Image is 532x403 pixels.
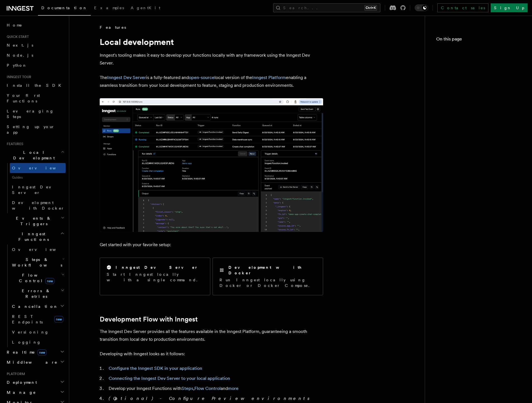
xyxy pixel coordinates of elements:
[4,372,25,376] span: Platform
[4,50,66,60] a: Node.js
[228,386,238,391] a: more
[4,229,66,244] button: Inngest Functions
[189,75,214,80] a: open-source
[100,258,210,295] a: Inngest Dev ServerStart Inngest locally with a single command.
[127,2,164,15] a: AgentKit
[182,386,193,391] a: Steps
[12,247,70,252] span: Overview
[10,272,61,284] span: Flow Control
[4,75,31,79] span: Inngest tour
[4,20,66,30] a: Home
[10,288,61,299] span: Errors & Retries
[12,200,65,210] span: Development with Docker
[100,315,198,323] a: Development Flow with Inngest
[4,377,66,387] button: Deployment
[7,22,22,28] span: Home
[107,75,146,80] a: Inngest Dev Server
[12,314,43,324] span: REST Endpoints
[100,328,323,343] p: The Inngest Dev Server provides all the features available in the Inngest Platform, guaranteeing ...
[220,277,316,288] p: Run Inngest locally using Docker or Docker Compose.
[109,366,202,371] a: Configure the Inngest SDK in your application
[213,258,323,295] a: Development with DockerRun Inngest locally using Docker or Docker Compose.
[100,37,323,47] h1: Local development
[54,316,63,323] span: new
[7,93,40,103] span: Your first Functions
[4,147,66,163] button: Local Development
[38,2,91,16] a: Documentation
[4,359,58,365] span: Middleware
[131,6,160,10] span: AgentKit
[4,40,66,50] a: Next.js
[10,327,66,337] a: Versioning
[4,244,66,347] div: Inngest Functions
[10,257,62,268] span: Steps & Workflows
[37,349,47,356] span: new
[100,51,323,67] p: Inngest's tooling makes it easy to develop your functions locally with any framework using the In...
[228,265,316,276] h2: Development with Docker
[100,74,323,89] p: The is a fully-featured and local version of the enabling a seamless transition from your local d...
[7,109,54,119] span: Leveraging Steps
[7,124,55,135] span: Setting up your app
[437,3,488,12] a: Contact sales
[107,385,323,392] li: Develop your Inngest Functions with , and
[100,350,323,358] p: Developing with Inngest looks as it follows:
[436,36,521,45] h4: On this page
[4,106,66,122] a: Leveraging Steps
[4,35,29,39] span: Quick start
[10,198,66,213] a: Development with Docker
[94,6,124,10] span: Examples
[4,142,23,146] span: Features
[10,270,66,286] button: Flow Controlnew
[12,340,41,344] span: Logging
[45,278,54,284] span: new
[107,272,203,283] p: Start Inngest locally with a single command.
[91,2,127,15] a: Examples
[4,387,66,397] button: Manage
[4,347,66,357] button: Realtimenew
[10,304,58,309] span: Cancellation
[364,5,377,11] kbd: Ctrl+K
[7,53,33,57] span: Node.js
[10,311,66,327] a: REST Endpointsnew
[4,90,66,106] a: Your first Functions
[415,4,428,11] button: Toggle dark mode
[100,25,126,30] span: Features
[12,166,70,170] span: Overview
[4,122,66,137] a: Setting up your app
[7,83,65,88] span: Install the SDK
[4,380,37,385] span: Deployment
[100,98,323,232] img: The Inngest Dev Server on the Functions page
[116,265,198,270] h2: Inngest Dev Server
[4,163,66,213] div: Local Development
[194,386,221,391] a: Flow Control
[4,357,66,367] button: Middleware
[491,3,528,12] a: Sign Up
[12,330,49,334] span: Versioning
[10,286,66,301] button: Errors & Retries
[10,182,66,198] a: Inngest Dev Server
[7,43,33,47] span: Next.js
[109,376,230,381] a: Connecting the Inngest Dev Server to your local application
[10,244,66,255] a: Overview
[273,3,380,12] button: Search...Ctrl+K
[4,80,66,90] a: Install the SDK
[10,255,66,270] button: Steps & Workflows
[12,185,60,195] span: Inngest Dev Server
[4,215,61,227] span: Events & Triggers
[4,60,66,70] a: Python
[4,213,66,229] button: Events & Triggers
[7,63,27,68] span: Python
[4,349,47,355] span: Realtime
[252,75,286,80] a: Inngest Platform
[41,6,87,10] span: Documentation
[4,150,61,161] span: Local Development
[4,231,60,242] span: Inngest Functions
[100,241,323,249] p: Get started with your favorite setup:
[4,390,36,395] span: Manage
[10,301,66,311] button: Cancellation
[10,163,66,173] a: Overview
[10,337,66,347] a: Logging
[10,173,66,182] span: Guides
